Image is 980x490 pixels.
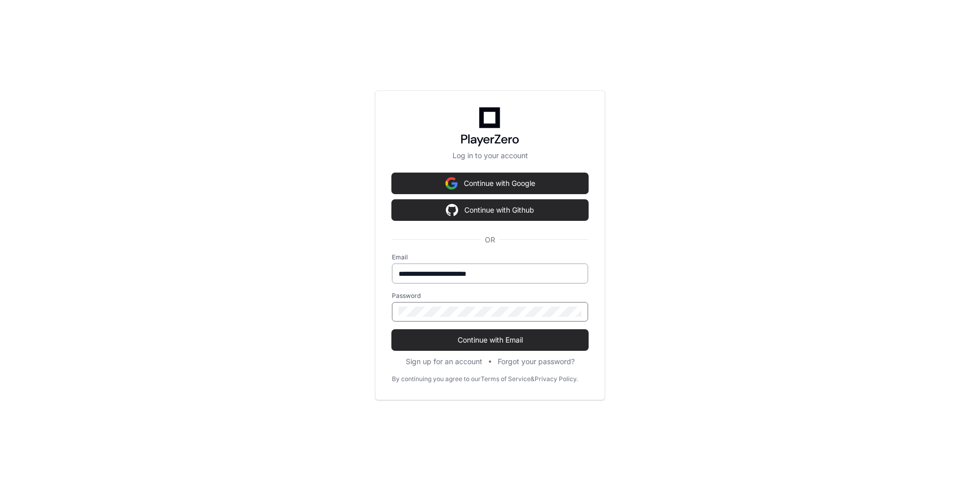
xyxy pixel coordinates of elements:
[531,375,535,383] div: &
[392,335,588,345] span: Continue with Email
[392,253,588,261] label: Email
[392,200,588,220] button: Continue with Github
[446,200,458,220] img: Sign in with google
[392,173,588,194] button: Continue with Google
[481,235,499,245] span: OR
[392,292,588,300] label: Password
[392,375,481,383] div: By continuing you agree to our
[406,356,482,367] button: Sign up for an account
[445,173,458,194] img: Sign in with google
[392,150,588,161] p: Log in to your account
[481,375,531,383] a: Terms of Service
[392,330,588,350] button: Continue with Email
[498,356,575,367] button: Forgot your password?
[535,375,578,383] a: Privacy Policy.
